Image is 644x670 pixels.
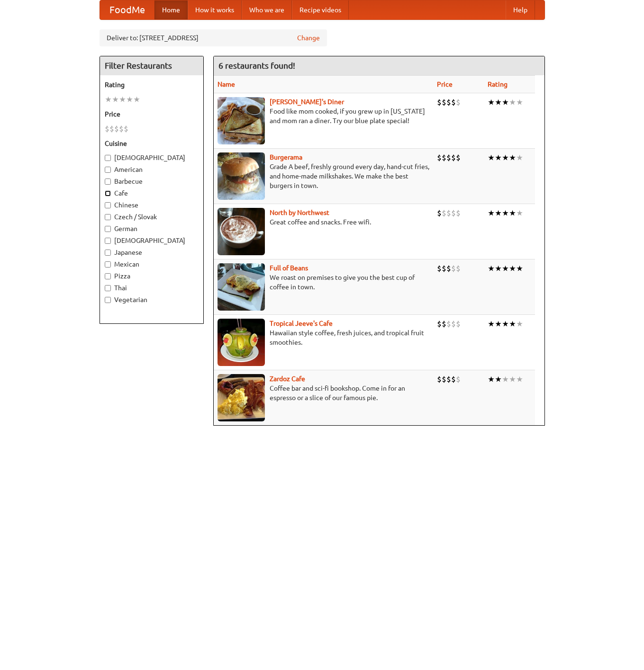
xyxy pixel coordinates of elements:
[109,124,114,134] li: $
[119,124,124,134] li: $
[105,153,199,162] label: [DEMOGRAPHIC_DATA]
[502,319,509,329] li: ★
[488,263,495,274] li: ★
[105,283,199,293] label: Thai
[509,374,516,384] li: ★
[495,319,502,329] li: ★
[516,208,523,218] li: ★
[502,374,509,384] li: ★
[105,212,199,222] label: Czech / Slovak
[442,263,446,274] li: $
[502,263,509,274] li: ★
[218,107,429,125] p: Food like mom cooked, if you grew up in [US_STATE] and mom ran a diner. Try our blue plate special!
[105,214,111,220] input: Czech / Slovak
[437,208,442,218] li: $
[437,152,442,163] li: $
[437,97,442,107] li: $
[105,94,112,105] li: ★
[502,208,509,218] li: ★
[516,319,523,329] li: ★
[105,109,199,119] h5: Price
[105,285,111,291] input: Thai
[270,320,333,327] a: Tropical Jeeve's Cafe
[437,80,453,88] a: Price
[442,319,446,329] li: $
[446,374,451,384] li: $
[270,264,308,272] b: Full of Beans
[124,124,128,134] li: $
[456,152,461,163] li: $
[446,208,451,218] li: $
[105,238,111,244] input: [DEMOGRAPHIC_DATA]
[456,208,461,218] li: $
[502,97,509,107] li: ★
[451,319,456,329] li: $
[488,208,495,218] li: ★
[488,374,495,384] li: ★
[154,0,188,19] a: Home
[451,152,456,163] li: $
[495,97,502,107] li: ★
[451,208,456,218] li: $
[509,97,516,107] li: ★
[105,273,111,279] input: Pizza
[516,263,523,274] li: ★
[437,319,442,329] li: $
[509,263,516,274] li: ★
[488,152,495,163] li: ★
[456,319,461,329] li: $
[105,190,111,197] input: Cafe
[105,295,199,304] label: Vegetarian
[437,374,442,384] li: $
[488,80,508,88] a: Rating
[218,61,295,70] ng-pluralize: 6 restaurants found!
[495,263,502,274] li: ★
[506,0,535,19] a: Help
[105,155,111,161] input: [DEMOGRAPHIC_DATA]
[495,374,502,384] li: ★
[105,259,199,269] label: Mexican
[188,0,242,19] a: How it works
[105,179,111,185] input: Barbecue
[456,374,461,384] li: $
[100,0,154,19] a: FoodMe
[442,208,446,218] li: $
[442,152,446,163] li: $
[218,208,265,255] img: north.jpg
[451,374,456,384] li: $
[270,98,344,106] a: [PERSON_NAME]'s Diner
[270,153,302,161] a: Burgerama
[437,263,442,274] li: $
[218,80,235,88] a: Name
[105,139,199,148] h5: Cuisine
[105,248,199,257] label: Japanese
[516,152,523,163] li: ★
[446,152,451,163] li: $
[105,200,199,210] label: Chinese
[270,209,329,216] a: North by Northwest
[242,0,292,19] a: Who we are
[509,152,516,163] li: ★
[442,374,446,384] li: $
[114,124,119,134] li: $
[488,97,495,107] li: ★
[105,167,111,173] input: American
[105,261,111,268] input: Mexican
[105,124,109,134] li: $
[105,226,111,232] input: German
[297,33,320,43] a: Change
[218,217,429,227] p: Great coffee and snacks. Free wifi.
[105,177,199,186] label: Barbecue
[270,375,305,383] a: Zardoz Cafe
[105,224,199,233] label: German
[495,152,502,163] li: ★
[112,94,119,105] li: ★
[446,263,451,274] li: $
[105,80,199,89] h5: Rating
[446,319,451,329] li: $
[516,374,523,384] li: ★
